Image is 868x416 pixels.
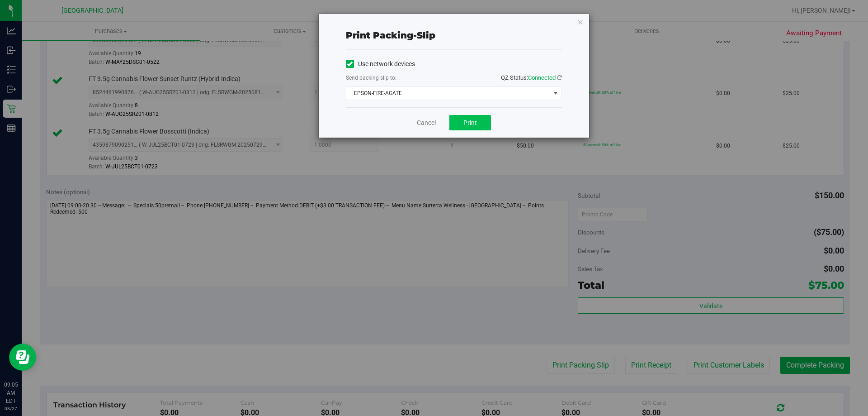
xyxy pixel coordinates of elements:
[528,74,556,81] span: Connected
[449,115,491,130] button: Print
[550,87,561,100] span: select
[346,74,396,82] label: Send packing-slip to:
[346,30,435,41] span: Print packing-slip
[417,118,436,128] a: Cancel
[346,87,550,100] span: EPSON-FIRE-AGATE
[346,59,415,69] label: Use network devices
[501,74,562,81] span: QZ Status:
[463,119,477,126] span: Print
[9,344,36,371] iframe: Resource center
